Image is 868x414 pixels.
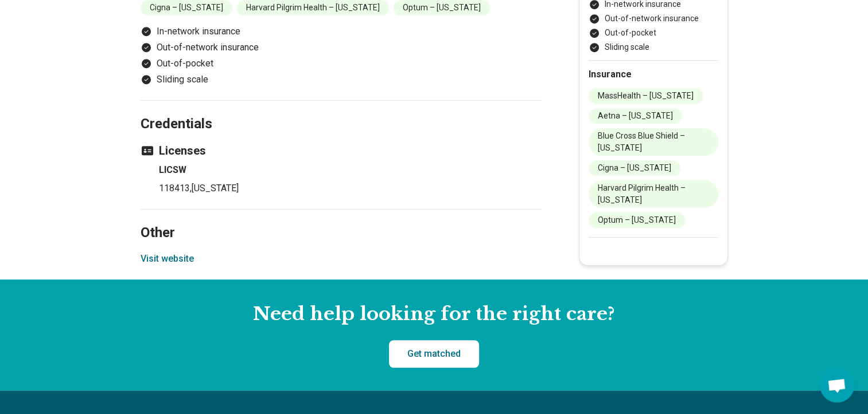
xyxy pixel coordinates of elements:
li: Sliding scale [589,41,718,53]
li: MassHealth – [US_STATE] [589,88,703,104]
p: 118413 [159,182,542,195]
li: Cigna – [US_STATE] [589,160,680,176]
li: In-network insurance [141,25,542,38]
li: Out-of-pocket [589,27,718,39]
h2: Need help looking for the right care? [9,302,859,326]
h4: LICSW [159,163,542,177]
h2: Other [141,196,542,243]
li: Out-of-network insurance [141,41,542,54]
li: Out-of-pocket [141,57,542,70]
li: Out-of-network insurance [589,13,718,25]
li: Sliding scale [141,73,542,86]
h2: Insurance [589,68,718,81]
ul: Payment options [141,25,542,86]
div: Open chat [820,368,854,403]
h2: Credentials [141,87,542,134]
span: , [US_STATE] [190,183,239,194]
li: Blue Cross Blue Shield – [US_STATE] [589,128,718,156]
li: Aetna – [US_STATE] [589,108,682,124]
a: Get matched [389,340,479,368]
li: Harvard Pilgrim Health – [US_STATE] [589,180,718,208]
li: Optum – [US_STATE] [589,212,685,228]
button: Visit website [141,252,194,266]
h3: Licenses [141,143,542,159]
